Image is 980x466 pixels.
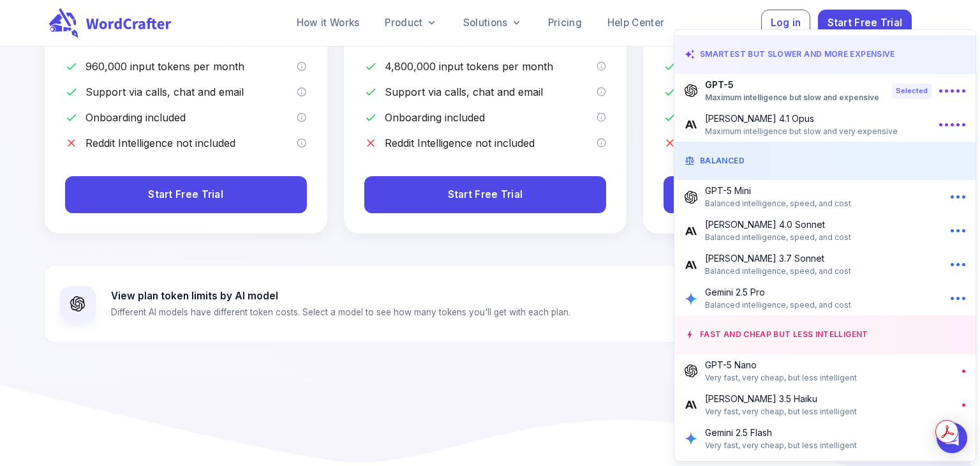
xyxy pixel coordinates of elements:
span: Maximum intelligence but slow and very expensive [705,125,898,138]
p: [PERSON_NAME] 4.0 Sonnet [705,218,851,231]
img: website_grey.svg [20,33,31,43]
p: [PERSON_NAME] 4.1 Opus [705,112,898,125]
p: Gemini 2.5 Flash [705,426,857,439]
span: Balanced intelligence, speed, and cost [705,265,851,278]
span: Very fast, very cheap, but less intelligent [705,405,857,418]
span: Maximum intelligence but slow and expensive [705,91,879,104]
img: Claude 4.0 Sonnet [685,225,697,237]
div: Domain Overview [48,75,114,84]
li: BALANCED [674,142,976,181]
p: GPT-5 [705,78,879,91]
p: GPT-5 Nano [705,358,857,372]
span: Very fast, very cheap, but less intelligent [705,439,857,452]
p: [PERSON_NAME] 3.7 Sonnet [705,252,851,265]
p: Gemini 2.5 Pro [705,285,851,299]
img: tab_keywords_by_traffic_grey.svg [127,74,137,84]
div: Keywords by Traffic [141,75,215,84]
span: Balanced intelligence, speed, and cost [705,299,851,312]
img: GPT-5 Mini [685,191,697,204]
div: Domain: [URL] [33,33,91,43]
img: Claude 3.7 Sonnet [685,259,697,271]
img: logo_orange.svg [20,20,31,31]
li: SMARTEST BUT SLOWER AND MORE EXPENSIVE [674,35,976,74]
img: Claude 3.5 Haiku [685,398,697,411]
div: v 4.0.25 [36,20,63,31]
p: GPT-5 Mini [705,184,851,197]
img: Claude 4.1 Opus [685,118,697,131]
li: FAST AND CHEAP BUT LESS INTELLIGENT [674,315,976,354]
span: Balanced intelligence, speed, and cost [705,231,851,244]
img: GPT-5 [685,84,697,97]
span: Selected [892,84,932,98]
img: Gemini 2.5 Flash [685,432,697,445]
span: Balanced intelligence, speed, and cost [705,197,851,210]
p: [PERSON_NAME] 3.5 Haiku [705,392,857,405]
span: Very fast, very cheap, but less intelligent [705,372,857,384]
img: tab_domain_overview_orange.svg [34,74,45,84]
img: GPT-5 Nano [685,365,697,377]
img: Gemini 2.5 Pro [685,292,697,305]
